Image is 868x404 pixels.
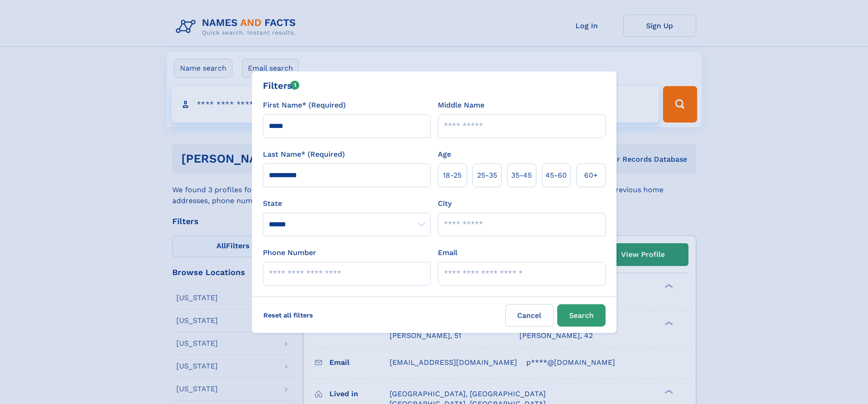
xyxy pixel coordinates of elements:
span: 60+ [584,170,598,181]
div: Filters [263,79,300,92]
label: Middle Name [438,100,484,111]
label: Age [438,149,451,160]
label: Cancel [505,304,554,327]
label: Email [438,247,457,258]
span: 35‑45 [511,170,532,181]
label: Last Name* (Required) [263,149,345,160]
label: State [263,198,431,209]
button: Search [557,304,606,327]
label: City [438,198,452,209]
span: 45‑60 [545,170,567,181]
label: First Name* (Required) [263,100,346,111]
label: Phone Number [263,247,316,258]
span: 25‑35 [477,170,497,181]
span: 18‑25 [443,170,462,181]
label: Reset all filters [257,304,319,326]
